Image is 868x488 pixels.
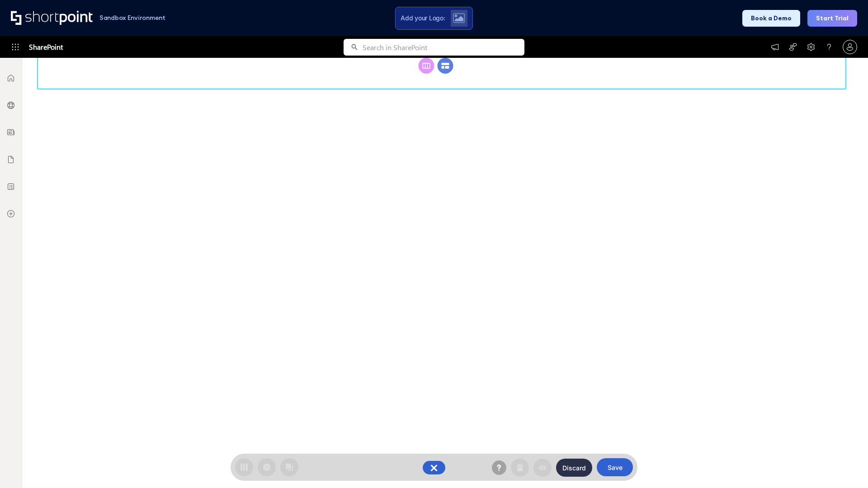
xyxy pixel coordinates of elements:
h1: Sandbox Environment [99,15,165,20]
button: Book a Demo [742,10,800,27]
button: Discard [556,459,592,477]
iframe: Chat Widget [823,445,868,488]
button: Start Trial [807,10,857,27]
button: Save [597,458,633,476]
input: Search in SharePoint [363,39,524,56]
span: Add your Logo: [401,14,445,22]
img: Upload logo [453,13,465,23]
span: SharePoint [29,36,63,58]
